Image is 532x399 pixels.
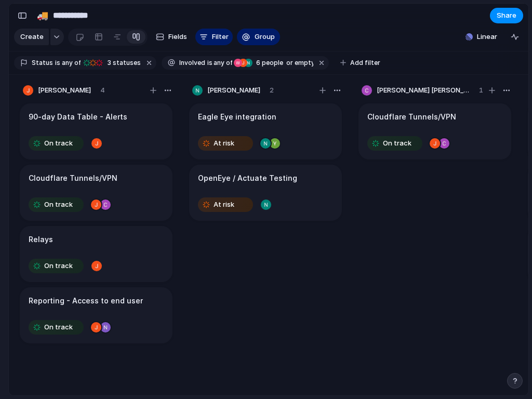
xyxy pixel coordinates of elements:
[253,58,283,68] span: people
[44,199,73,210] span: On track
[212,32,229,42] span: Filter
[44,138,73,149] span: On track
[189,165,342,221] div: OpenEye / Actuate TestingAt risk
[479,85,483,96] span: 1
[207,85,260,96] span: [PERSON_NAME]
[20,287,172,343] div: Reporting - Access to end userOn track
[233,57,315,69] button: 6 peopleor empty
[38,85,91,96] span: [PERSON_NAME]
[82,57,143,69] button: 3 statuses
[100,85,105,96] span: 4
[104,58,141,68] span: statuses
[237,29,280,45] button: Group
[29,111,127,123] h1: 90-day Data Table - Alerts
[198,111,276,123] h1: Eagle Eye integration
[212,58,233,68] span: any of
[214,138,234,149] span: At risk
[44,322,73,332] span: On track
[29,234,53,245] h1: Relays
[497,10,516,21] span: Share
[477,32,497,42] span: Linear
[253,59,262,66] span: 6
[29,295,143,307] h1: Reporting - Access to end user
[195,196,256,213] button: At risk
[14,29,49,45] button: Create
[365,135,425,152] button: On track
[214,199,234,210] span: At risk
[334,56,387,70] button: Add filter
[270,85,274,96] span: 2
[60,58,81,68] span: any of
[26,135,86,152] button: On track
[490,8,523,23] button: Share
[383,138,411,149] span: On track
[26,258,86,274] button: On track
[20,103,172,159] div: 90-day Data Table - AlertsOn track
[367,111,456,123] h1: Cloudflare Tunnels/VPN
[20,165,172,221] div: Cloudflare Tunnels/VPNOn track
[29,172,117,184] h1: Cloudflare Tunnels/VPN
[195,135,256,152] button: At risk
[55,58,60,68] span: is
[32,58,53,68] span: Status
[44,261,73,271] span: On track
[26,319,86,336] button: On track
[20,226,172,282] div: RelaysOn track
[168,32,187,42] span: Fields
[461,29,501,45] button: Linear
[152,29,191,45] button: Fields
[34,7,51,24] button: 🚚
[104,59,113,66] span: 3
[207,58,212,68] span: is
[189,103,342,159] div: Eagle Eye integrationAt risk
[255,32,275,42] span: Group
[179,58,205,68] span: Involved
[285,58,313,68] span: or empty
[195,29,233,45] button: Filter
[205,57,235,69] button: isany of
[53,57,83,69] button: isany of
[350,58,380,68] span: Add filter
[198,172,297,184] h1: OpenEye / Actuate Testing
[26,196,86,213] button: On track
[358,103,511,159] div: Cloudflare Tunnels/VPNOn track
[20,32,44,42] span: Create
[377,85,470,96] span: [PERSON_NAME] [PERSON_NAME]
[37,8,48,22] div: 🚚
